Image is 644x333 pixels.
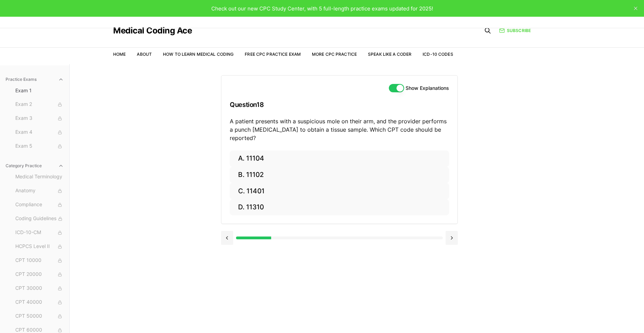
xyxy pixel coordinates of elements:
button: CPT 20000 [13,269,66,280]
button: B. 11102 [230,167,449,183]
button: Practice Exams [3,74,66,85]
span: Medical Terminology [15,173,64,181]
span: Coding Guidelines [15,215,64,223]
a: Speak Like a Coder [368,52,411,57]
button: CPT 50000 [13,311,66,322]
button: HCPCS Level II [13,241,66,252]
a: Medical Coding Ace [113,26,192,35]
span: HCPCS Level II [15,243,64,250]
span: CPT 20000 [15,271,64,278]
button: Medical Terminology [13,171,66,183]
button: CPT 10000 [13,255,66,266]
span: CPT 30000 [15,285,64,292]
a: About [137,52,152,57]
h3: Question 18 [230,94,449,115]
button: C. 11401 [230,183,449,199]
button: Exam 5 [13,141,66,152]
p: A patient presents with a suspicious mole on their arm, and the provider performs a punch [MEDICA... [230,117,449,142]
button: Exam 3 [13,113,66,124]
label: Show Explanations [406,86,449,91]
span: Exam 2 [15,101,64,108]
button: Compliance [13,199,66,210]
button: ICD-10-CM [13,227,66,238]
button: D. 11310 [230,199,449,216]
span: Exam 5 [15,142,64,150]
button: CPT 30000 [13,283,66,294]
span: Exam 3 [15,115,64,122]
a: More CPC Practice [312,52,357,57]
a: ICD-10 Codes [423,52,453,57]
span: CPT 40000 [15,299,64,306]
button: Exam 4 [13,127,66,138]
a: How to Learn Medical Coding [163,52,234,57]
span: CPT 10000 [15,257,64,264]
span: Anatomy [15,187,64,195]
button: CPT 40000 [13,297,66,308]
span: Exam 1 [15,87,64,94]
a: Subscribe [499,28,531,34]
button: Exam 1 [13,85,66,96]
span: Exam 4 [15,129,64,136]
span: Compliance [15,201,64,209]
button: Exam 2 [13,99,66,110]
button: Coding Guidelines [13,213,66,224]
a: Free CPC Practice Exam [245,52,301,57]
span: ICD-10-CM [15,229,64,237]
button: Category Practice [3,160,66,171]
button: close [630,3,641,14]
a: Home [113,52,126,57]
button: Anatomy [13,185,66,196]
span: CPT 50000 [15,312,64,320]
span: Check out our new CPC Study Center, with 5 full-length practice exams updated for 2025! [211,5,433,12]
button: A. 11104 [230,150,449,167]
